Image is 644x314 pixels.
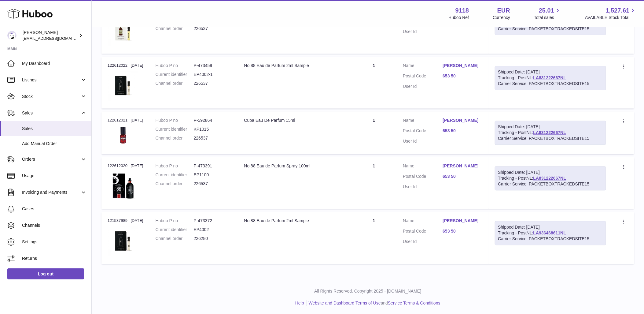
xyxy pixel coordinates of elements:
[194,118,232,124] dd: P-592864
[495,121,606,145] div: Tracking - PostNL:
[23,36,90,41] span: [EMAIL_ADDRESS][DOMAIN_NAME]
[22,61,87,66] span: My Dashboard
[443,163,483,169] a: [PERSON_NAME]
[108,171,138,202] img: EP1100-No.88-100ml-EdP-no-edp-sticker.jpg
[156,127,194,133] dt: Current identifier
[156,72,194,78] dt: Current identifier
[7,31,17,40] img: internalAdmin-9118@internal.huboo.com
[156,63,194,69] dt: Huboo P no
[403,84,443,90] dt: User Id
[403,118,443,125] dt: Name
[156,136,194,141] dt: Channel order
[194,172,232,178] dd: EP1100
[498,69,603,75] div: Shipped Date: [DATE]
[244,163,345,169] div: No.88 Eau de Parfum Spray 100ml
[533,76,566,80] a: LA831222667NL
[533,130,566,135] a: LA831222667NL
[156,172,194,178] dt: Current identifier
[351,157,397,209] td: 1
[388,301,440,306] a: Service Terms & Conditions
[108,125,138,146] img: Cuba-Col-spray-15ml.jpeg
[22,110,80,116] span: Sales
[443,229,483,234] a: 653 50
[497,6,510,15] strong: EUR
[108,218,143,224] div: 121587989 | [DATE]
[22,77,80,83] span: Listings
[498,124,603,130] div: Shipped Date: [DATE]
[585,6,637,21] a: 1,527.61 AVAILABLE Stock Total
[194,63,232,69] dd: P-473459
[194,127,232,133] dd: KP1015
[244,63,345,69] div: No.88 Eau de Parfum 2ml Sample
[443,128,483,134] a: 653 50
[108,118,143,123] div: 122612021 | [DATE]
[295,301,304,306] a: Help
[194,72,232,78] dd: EP4002-1
[351,112,397,154] td: 1
[498,170,603,176] div: Shipped Date: [DATE]
[403,218,443,226] dt: Name
[498,225,603,230] div: Shipped Date: [DATE]
[403,139,443,144] dt: User Id
[498,26,603,32] div: Carrier Service: PACKETBOXTRACKEDSITE15
[156,236,194,242] dt: Channel order
[194,26,232,32] dd: 226537
[194,181,232,187] dd: 226537
[244,118,345,124] div: Cuba Eau De Parfum 15ml
[495,221,606,245] div: Tracking - PostNL:
[22,206,87,212] span: Cases
[22,239,87,245] span: Settings
[194,218,232,224] dd: P-473372
[108,226,138,256] img: No.88-sample-cut-out-scaled.jpg
[108,163,143,169] div: 122612020 | [DATE]
[403,163,443,171] dt: Name
[22,173,87,179] span: Usage
[533,231,566,236] a: LA936468611NL
[351,57,397,109] td: 1
[22,126,87,132] span: Sales
[22,141,87,147] span: Add Manual Order
[97,289,639,294] p: All Rights Reserved. Copyright 2025 - [DOMAIN_NAME]
[22,189,80,195] span: Invoicing and Payments
[244,218,345,224] div: No.88 Eau de Parfum 2ml Sample
[534,15,561,21] span: Total sales
[351,2,397,54] td: 1
[156,26,194,32] dt: Channel order
[156,181,194,187] dt: Channel order
[309,301,381,306] a: Website and Dashboard Terms of Use
[495,166,606,191] div: Tracking - PostNL:
[606,6,630,15] span: 1,527.61
[443,73,483,79] a: 653 50
[194,236,232,242] dd: 226280
[455,6,469,15] strong: 9118
[403,184,443,190] dt: User Id
[22,156,80,162] span: Orders
[156,81,194,87] dt: Channel order
[498,81,603,87] div: Carrier Service: PACKETBOXTRACKEDSITE15
[498,181,603,187] div: Carrier Service: PACKETBOXTRACKEDSITE15
[194,227,232,233] dd: EP4002
[22,94,80,99] span: Stock
[108,63,143,69] div: 122612022 | [DATE]
[533,176,566,181] a: LA831222667NL
[493,15,510,21] div: Currency
[351,212,397,264] td: 1
[108,70,138,101] img: No.88-sample-cut-out-scaled.jpg
[443,218,483,224] a: [PERSON_NAME]
[22,222,87,228] span: Channels
[23,30,78,41] div: [PERSON_NAME]
[403,174,443,181] dt: Postal Code
[403,73,443,81] dt: Postal Code
[498,136,603,142] div: Carrier Service: PACKETBOXTRACKEDSITE15
[156,163,194,169] dt: Huboo P no
[539,6,554,15] span: 25.01
[403,29,443,35] dt: User Id
[443,118,483,124] a: [PERSON_NAME]
[534,6,561,21] a: 25.01 Total sales
[156,218,194,224] dt: Huboo P no
[108,16,138,46] img: Perfecto-Fino-sample-cut-out-scaled.jpg
[194,136,232,141] dd: 226537
[495,66,606,90] div: Tracking - PostNL:
[22,256,87,261] span: Returns
[307,301,440,306] li: and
